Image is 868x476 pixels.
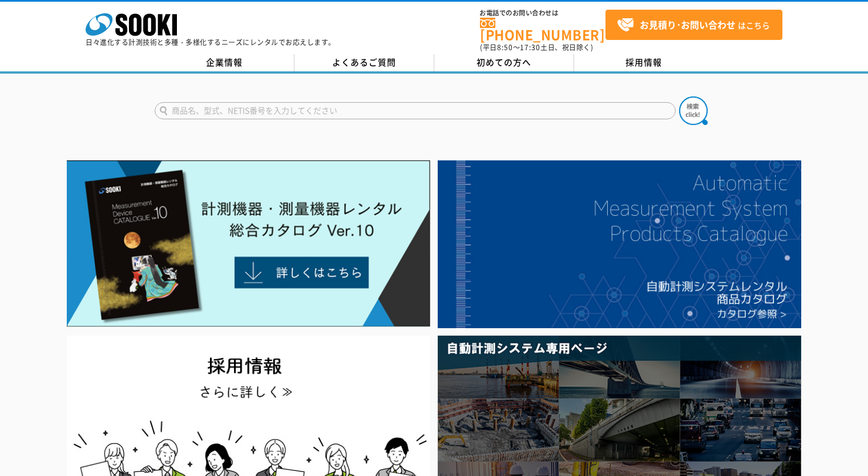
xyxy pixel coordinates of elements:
p: 日々進化する計測技術と多種・多様化するニーズにレンタルでお応えします。 [86,39,336,46]
strong: お見積り･お問い合わせ [640,18,736,31]
img: btn_search.png [679,96,708,125]
span: 8:50 [497,42,513,53]
a: よくあるご質問 [294,54,434,71]
a: お見積り･お問い合わせはこちら [605,10,782,40]
a: 初めての方へ [434,54,574,71]
span: (平日 ～ 土日、祝日除く) [480,42,593,53]
a: 採用情報 [574,54,714,71]
span: 17:30 [520,42,540,53]
img: Catalog Ver10 [67,160,430,327]
a: 企業情報 [155,54,294,71]
span: お電話でのお問い合わせは [480,10,605,17]
span: 初めての方へ [477,56,531,68]
img: 自動計測システムカタログ [438,160,801,328]
span: はこちら [617,17,770,34]
input: 商品名、型式、NETIS番号を入力してください [155,102,676,119]
a: [PHONE_NUMBER] [480,18,605,41]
